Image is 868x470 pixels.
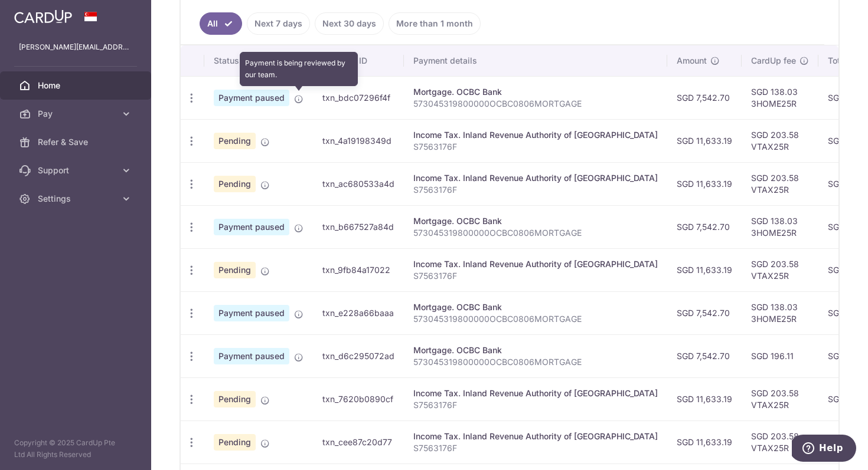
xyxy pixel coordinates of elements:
[413,313,658,325] p: 573045319800000OCBC0806MORTGAGE
[413,129,658,141] div: Income Tax. Inland Revenue Authority of [GEOGRAPHIC_DATA]
[389,12,481,35] a: More than 1 month
[38,165,116,176] span: Support
[667,119,742,162] td: SGD 11,633.19
[413,442,658,454] p: S7563176F
[413,344,658,356] div: Mortgage. OCBC Bank
[214,305,289,321] span: Payment paused
[214,348,289,364] span: Payment paused
[413,301,658,313] div: Mortgage. OCBC Bank
[742,377,818,420] td: SGD 203.58 VTAX25R
[667,420,742,464] td: SGD 11,633.19
[413,227,658,239] p: 573045319800000OCBC0806MORTGAGE
[313,45,404,76] th: Payment ID
[19,41,132,53] p: [PERSON_NAME][EMAIL_ADDRESS][DOMAIN_NAME]
[677,55,707,67] span: Amount
[413,172,658,184] div: Income Tax. Inland Revenue Authority of [GEOGRAPHIC_DATA]
[214,176,256,192] span: Pending
[313,205,404,248] td: txn_b667527a84d
[313,248,404,291] td: txn_9fb84a17022
[214,90,289,106] span: Payment paused
[413,430,658,442] div: Income Tax. Inland Revenue Authority of [GEOGRAPHIC_DATA]
[214,219,289,235] span: Payment paused
[313,76,404,119] td: txn_bdc07296f4f
[667,76,742,119] td: SGD 7,542.70
[413,270,658,282] p: S7563176F
[200,12,242,35] a: All
[315,12,384,35] a: Next 30 days
[38,193,116,205] span: Settings
[413,215,658,227] div: Mortgage. OCBC Bank
[667,377,742,420] td: SGD 11,633.19
[214,434,256,451] span: Pending
[313,334,404,377] td: txn_d6c295072ad
[313,119,404,162] td: txn_4a19198349d
[313,291,404,334] td: txn_e228a66baaa
[214,133,256,149] span: Pending
[742,205,818,248] td: SGD 138.03 3HOME25R
[413,258,658,270] div: Income Tax. Inland Revenue Authority of [GEOGRAPHIC_DATA]
[214,262,256,278] span: Pending
[742,420,818,464] td: SGD 203.58 VTAX25R
[413,86,658,98] div: Mortgage. OCBC Bank
[413,98,658,110] p: 573045319800000OCBC0806MORTGAGE
[413,387,658,399] div: Income Tax. Inland Revenue Authority of [GEOGRAPHIC_DATA]
[313,420,404,464] td: txn_cee87c20d77
[667,291,742,334] td: SGD 7,542.70
[38,80,116,91] span: Home
[742,291,818,334] td: SGD 138.03 3HOME25R
[742,248,818,291] td: SGD 203.58 VTAX25R
[667,334,742,377] td: SGD 7,542.70
[413,399,658,411] p: S7563176F
[751,55,796,67] span: CardUp fee
[667,205,742,248] td: SGD 7,542.70
[38,136,116,148] span: Refer & Save
[313,377,404,420] td: txn_7620b0890cf
[742,119,818,162] td: SGD 203.58 VTAX25R
[214,55,239,67] span: Status
[792,435,856,464] iframe: Opens a widget where you can find more information
[742,162,818,205] td: SGD 203.58 VTAX25R
[247,12,310,35] a: Next 7 days
[413,184,658,196] p: S7563176F
[313,162,404,205] td: txn_ac680533a4d
[413,141,658,153] p: S7563176F
[14,9,72,24] img: CardUp
[214,391,256,407] span: Pending
[667,162,742,205] td: SGD 11,633.19
[413,356,658,368] p: 573045319800000OCBC0806MORTGAGE
[240,52,358,86] div: Payment is being reviewed by our team.
[828,55,867,67] span: Total amt.
[742,334,818,377] td: SGD 196.11
[667,248,742,291] td: SGD 11,633.19
[38,108,116,120] span: Pay
[742,76,818,119] td: SGD 138.03 3HOME25R
[404,45,667,76] th: Payment details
